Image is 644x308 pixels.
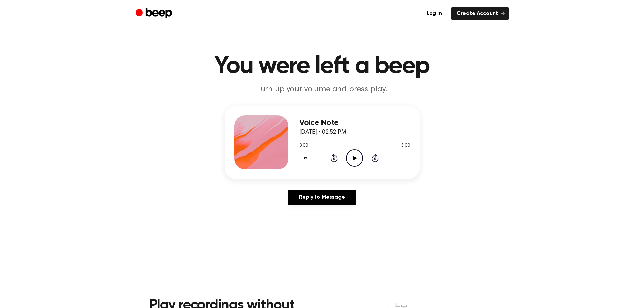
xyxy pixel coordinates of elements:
a: Create Account [451,7,509,20]
p: Turn up your volume and press play. [192,84,452,95]
button: 1.0x [299,152,310,164]
span: [DATE] · 02:52 PM [299,129,347,135]
span: 3:00 [401,142,410,149]
h1: You were left a beep [149,54,495,78]
a: Beep [136,7,174,20]
h3: Voice Note [299,118,410,127]
span: 3:00 [299,142,308,149]
a: Reply to Message [288,190,356,205]
a: Log in [421,7,447,20]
